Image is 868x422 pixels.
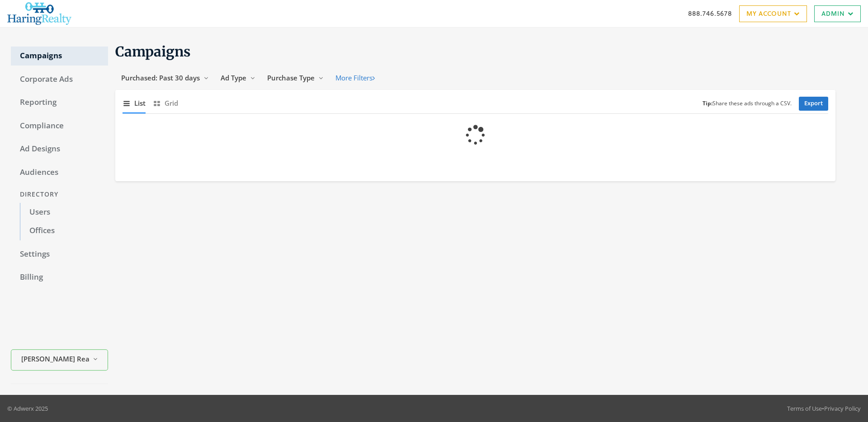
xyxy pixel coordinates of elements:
small: Share these ads through a CSV. [703,99,792,108]
p: © Adwerx 2025 [7,404,48,413]
a: Export [799,97,828,111]
a: Terms of Use [787,404,822,413]
div: Directory [11,186,108,203]
a: Audiences [11,163,108,182]
a: Offices [20,221,108,240]
a: Corporate Ads [11,70,108,89]
img: Adwerx [7,2,71,25]
a: Admin [814,5,861,22]
button: Purchased: Past 30 days [115,70,215,86]
a: Settings [11,245,108,264]
a: 888.746.5678 [688,9,732,18]
button: Grid [153,94,178,113]
button: [PERSON_NAME] Realty [11,349,108,370]
a: Privacy Policy [824,404,861,413]
b: Tip: [703,99,712,107]
span: Grid [165,98,178,108]
a: Users [20,203,108,222]
a: Campaigns [11,47,108,66]
a: Reporting [11,93,108,112]
button: More Filters [330,70,381,86]
span: List [134,98,146,108]
span: Campaigns [115,43,191,60]
a: Compliance [11,117,108,136]
span: [PERSON_NAME] Realty [21,354,89,364]
div: • [787,404,861,413]
span: Purchase Type [267,73,315,82]
a: Billing [11,268,108,287]
a: My Account [739,5,807,22]
a: Ad Designs [11,140,108,159]
button: List [123,94,146,113]
span: Ad Type [221,73,246,82]
button: Purchase Type [261,70,330,86]
button: Ad Type [215,70,261,86]
span: Purchased: Past 30 days [121,73,200,82]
